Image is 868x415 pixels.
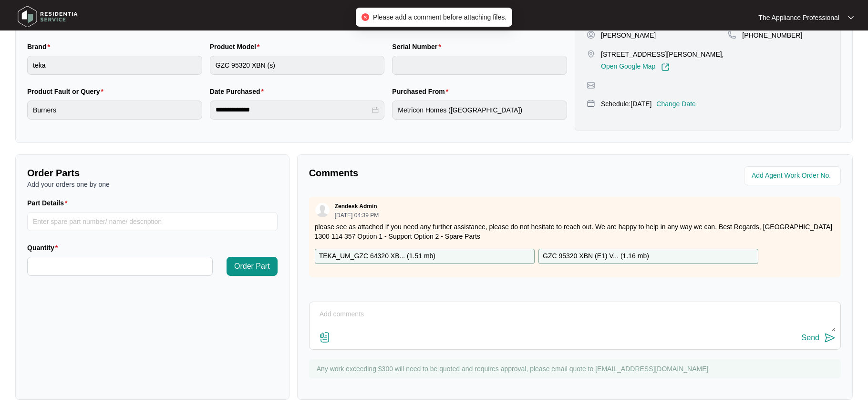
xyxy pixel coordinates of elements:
[317,364,836,374] p: Any work exceeding $300 will need to be quoted and requires approval, please email quote to [EMAI...
[392,42,444,51] label: Serial Number
[27,87,107,96] label: Product Fault or Query
[802,332,836,344] button: Send
[392,87,452,96] label: Purchased From
[27,101,202,120] input: Product Fault or Query
[27,180,278,189] p: Add your orders one by one
[315,203,330,217] img: user.svg
[587,81,595,90] img: map-pin
[27,198,72,208] label: Part Details
[210,42,264,51] label: Product Model
[587,50,595,58] img: map-pin
[728,30,736,39] img: map-pin
[587,99,595,108] img: map-pin
[315,222,835,241] p: please see as attached If you need any further assistance, please do not hesitate to reach out. W...
[752,170,835,182] input: Add Agent Work Order No.
[14,2,81,31] img: residentia service logo
[210,56,385,75] input: Product Model
[824,332,836,344] img: send-icon.svg
[601,63,670,71] a: Open Google Map
[601,30,656,40] p: [PERSON_NAME]
[848,15,854,20] img: dropdown arrow
[27,56,202,75] input: Brand
[742,30,802,40] p: [PHONE_NUMBER]
[27,166,278,180] p: Order Parts
[656,99,696,109] p: Change Date
[335,213,379,218] p: [DATE] 04:39 PM
[661,63,670,71] img: Link-External
[319,332,331,343] img: file-attachment-doc.svg
[27,243,62,253] label: Quantity
[234,261,270,272] span: Order Part
[543,251,649,262] p: GZC 95320 XBN (E1) V... ( 1.16 mb )
[758,13,839,22] p: The Appliance Professional
[802,334,819,342] div: Send
[227,257,278,276] button: Order Part
[27,42,54,51] label: Brand
[309,166,568,180] p: Comments
[373,13,506,21] span: Please add a comment before attaching files.
[601,99,651,109] p: Schedule: [DATE]
[28,257,212,275] input: Quantity
[601,50,724,59] p: [STREET_ADDRESS][PERSON_NAME],
[392,101,567,120] input: Purchased From
[392,56,567,75] input: Serial Number
[362,13,369,21] span: close-circle
[335,202,377,210] p: Zendesk Admin
[216,105,371,115] input: Date Purchased
[210,87,268,96] label: Date Purchased
[27,212,278,231] input: Part Details
[587,30,595,39] img: user-pin
[319,251,435,262] p: TEKA_UM_GZC 64320 XB... ( 1.51 mb )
